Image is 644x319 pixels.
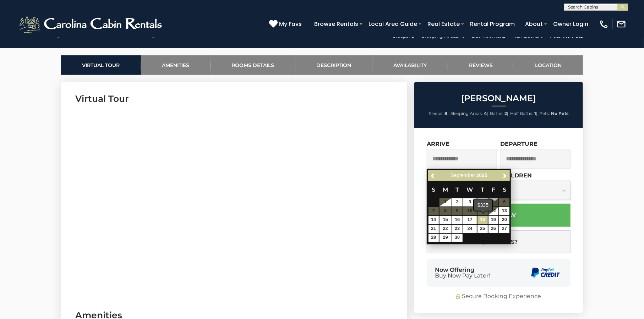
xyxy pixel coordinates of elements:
[467,186,473,193] span: Wednesday
[522,18,546,30] a: About
[448,55,514,75] a: Reviews
[429,171,438,180] a: Previous
[365,18,421,30] a: Local Area Guide
[431,173,436,178] span: Previous
[429,234,439,242] a: 28
[463,216,477,224] a: 17
[499,207,509,215] a: 13
[539,111,550,116] span: Pets:
[466,18,518,30] a: Rental Program
[416,94,581,103] h2: [PERSON_NAME]
[372,55,448,75] a: Availability
[440,216,452,224] a: 15
[484,111,487,116] strong: 4
[435,267,490,279] div: Now Offering
[502,173,508,178] span: Next
[452,225,463,233] a: 23
[490,111,503,116] span: Baths:
[510,109,537,118] li: |
[499,225,509,233] a: 27
[432,186,435,193] span: Sunday
[440,225,452,233] a: 22
[514,55,583,75] a: Location
[489,207,499,215] a: 12
[451,111,483,116] span: Sleeping Areas:
[476,172,487,178] span: 2025
[551,111,568,116] strong: No Pets
[141,55,211,75] a: Amenities
[211,55,295,75] a: Rooms Details
[599,19,609,29] img: phone-regular-white.png
[503,186,506,193] span: Saturday
[452,198,463,207] a: 2
[481,186,484,193] span: Thursday
[490,109,508,118] li: |
[424,18,463,30] a: Real Estate
[279,20,302,28] span: My Favs
[501,172,532,179] label: Children
[429,111,443,116] span: Sleeps:
[500,171,509,180] a: Next
[489,225,499,233] a: 26
[474,199,492,211] div: $335
[616,19,626,29] img: mail-regular-white.png
[463,198,477,207] a: 3
[75,93,393,105] h3: Virtual Tour
[499,216,509,224] a: 20
[427,141,449,147] label: Arrive
[501,141,538,147] label: Departure
[504,111,507,116] strong: 2
[477,198,488,207] a: 4
[477,225,488,233] a: 25
[451,109,488,118] li: |
[550,18,592,30] a: Owner Login
[61,55,141,75] a: Virtual Tour
[444,111,447,116] strong: 8
[477,216,488,224] a: 18
[463,225,477,233] a: 24
[440,234,452,242] a: 29
[429,109,449,118] li: |
[443,186,448,193] span: Monday
[455,186,459,193] span: Tuesday
[452,216,463,224] a: 16
[510,111,533,116] span: Half Baths:
[427,292,571,301] div: Secure Booking Experience
[295,55,372,75] a: Description
[489,216,499,224] a: 19
[269,20,304,29] a: My Favs
[451,172,475,178] span: September
[492,186,495,193] span: Friday
[452,234,463,242] a: 30
[534,111,536,116] strong: 1
[429,225,439,233] a: 21
[311,18,362,30] a: Browse Rentals
[429,216,439,224] a: 14
[440,198,452,207] a: 1
[18,13,165,35] img: White-1-2.png
[435,273,490,279] span: Buy Now Pay Later!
